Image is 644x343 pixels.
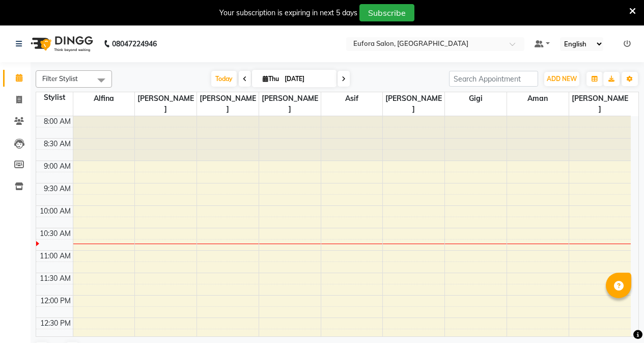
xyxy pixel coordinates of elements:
div: 10:30 AM [38,228,73,239]
input: Search Appointment [449,71,538,87]
div: 9:00 AM [42,161,73,172]
span: [PERSON_NAME] [197,92,259,116]
div: 8:00 AM [42,116,73,127]
span: Thu [260,75,282,83]
span: [PERSON_NAME] [569,92,631,116]
img: logo [26,30,96,58]
span: Gigi [445,92,507,105]
span: Aman [507,92,569,105]
span: Asif [321,92,383,105]
div: 9:30 AM [42,183,73,194]
div: Your subscription is expiring in next 5 days [219,8,357,18]
div: 11:30 AM [38,273,73,284]
div: Stylist [36,92,73,103]
div: 8:30 AM [42,139,73,149]
span: Alfina [73,92,135,105]
div: 10:00 AM [38,206,73,217]
span: [PERSON_NAME] [135,92,197,116]
span: [PERSON_NAME] [259,92,321,116]
span: Filter Stylist [42,74,78,83]
span: [PERSON_NAME] [383,92,444,116]
button: ADD NEW [544,72,579,86]
b: 08047224946 [112,30,157,58]
div: 12:30 PM [38,318,73,329]
button: Subscribe [359,4,414,21]
span: ADD NEW [547,75,577,83]
input: 2025-09-04 [282,71,332,87]
div: 11:00 AM [38,251,73,261]
div: 12:00 PM [38,296,73,306]
span: Today [211,71,237,87]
